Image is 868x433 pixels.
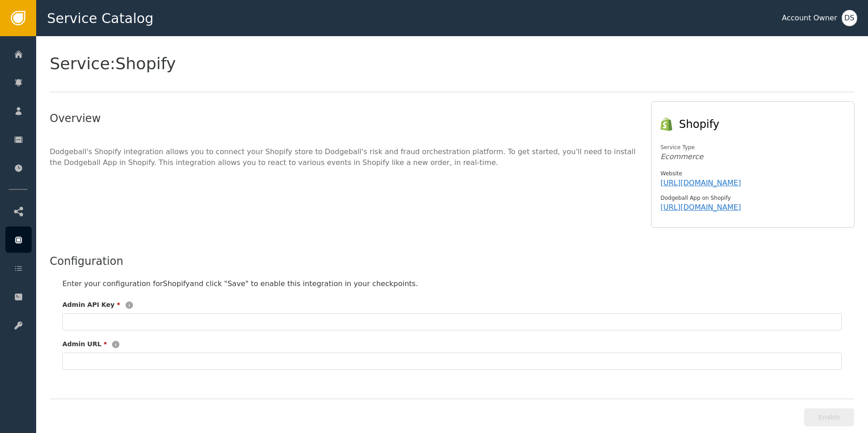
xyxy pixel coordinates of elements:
div: Account Owner [782,13,837,24]
div: Dodgeball App on Shopify [660,194,845,202]
label: Admin API Key [62,300,120,310]
div: Enter your configuration for Shopify and click "Save" to enable this integration in your checkpoi... [62,278,842,289]
span: Service: Shopify [50,56,176,72]
div: Website [660,169,845,178]
button: DS [842,10,857,26]
a: [URL][DOMAIN_NAME] [660,203,741,212]
div: Configuration [50,253,854,269]
a: [URL][DOMAIN_NAME] [660,179,741,187]
div: Shopify [679,116,845,132]
span: Service Catalog [47,8,154,28]
div: Overview [50,110,637,127]
span: Dodgeball's Shopify integration allows you to connect your Shopify store to Dodgeball's risk and ... [50,147,636,167]
label: Admin URL [62,339,107,349]
div: Service Type [660,143,845,151]
div: Ecommerce [660,151,845,162]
